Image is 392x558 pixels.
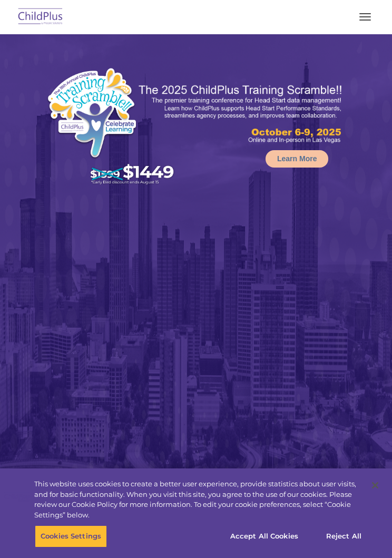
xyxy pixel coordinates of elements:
button: Close [364,474,387,497]
button: Reject All [311,525,377,547]
button: Accept All Cookies [224,525,304,547]
button: Cookies Settings [35,525,107,547]
a: Learn More [266,150,328,168]
div: This website uses cookies to create a better user experience, provide statistics about user visit... [34,479,364,520]
span: Phone number [169,104,213,112]
span: Last name [169,61,201,69]
img: ChildPlus by Procare Solutions [16,5,65,30]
